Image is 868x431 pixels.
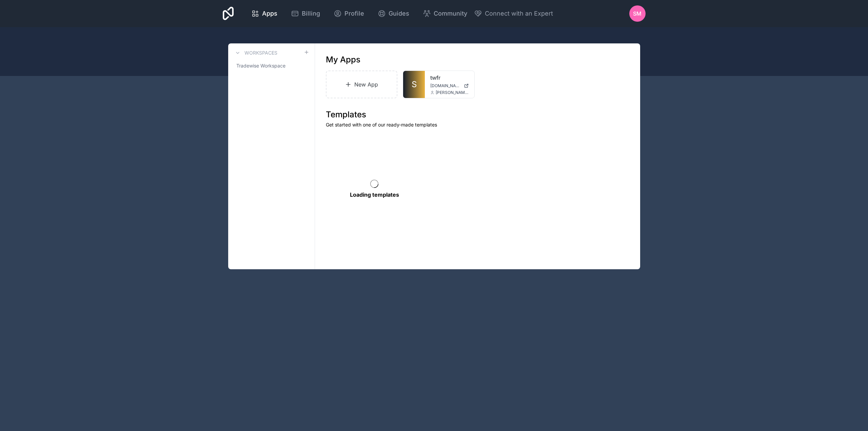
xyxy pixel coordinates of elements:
span: Connect with an Expert [485,9,553,18]
span: [PERSON_NAME][EMAIL_ADDRESS][DOMAIN_NAME] [436,90,469,95]
h1: My Apps [326,54,360,65]
span: Tradewise Workspace [236,62,285,69]
a: S [403,71,425,98]
span: Profile [344,9,364,18]
span: Community [434,9,467,18]
span: SM [633,9,642,18]
span: Apps [262,9,277,18]
a: New App [326,71,398,98]
a: Workspaces [234,49,277,57]
span: Guides [389,9,409,18]
span: [DOMAIN_NAME] [430,83,461,89]
a: Billing [285,6,325,21]
a: twfr [430,74,469,82]
span: Billing [302,9,320,18]
h1: Templates [326,109,629,120]
a: Profile [328,6,370,21]
p: Get started with one of our ready-made templates [326,121,629,128]
a: [DOMAIN_NAME] [430,83,469,89]
a: Community [417,6,473,21]
span: S [412,79,417,90]
p: Loading templates [350,191,399,199]
a: Tradewise Workspace [234,60,309,72]
h3: Workspaces [244,50,277,56]
a: Apps [246,6,283,21]
a: Guides [372,6,415,21]
button: Connect with an Expert [474,9,553,18]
